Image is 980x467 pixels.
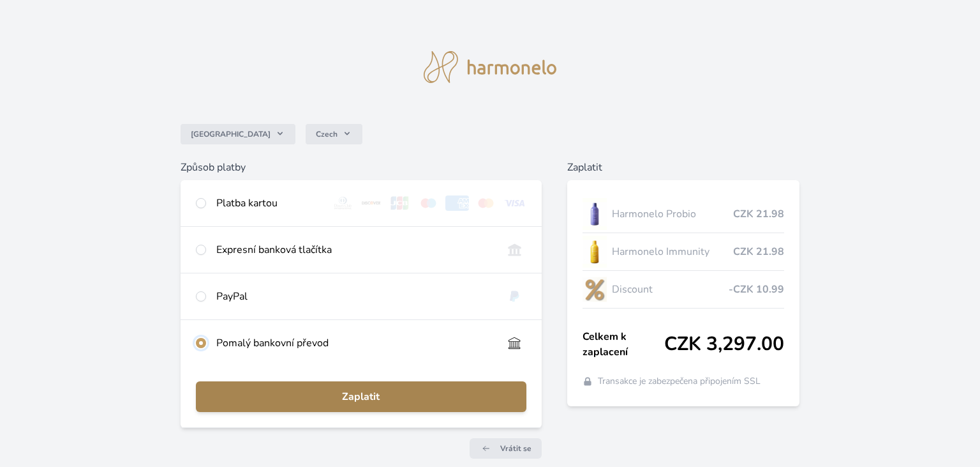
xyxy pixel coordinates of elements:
[598,375,761,388] span: Transakce je zabezpečena připojením SSL
[503,289,526,304] img: paypal.svg
[583,236,607,268] img: IMMUNITY_se_stinem_x-lo.jpg
[583,329,664,360] span: Celkem k zaplacení
[503,242,526,257] img: onlineBanking_CZ.svg
[181,124,295,144] button: [GEOGRAPHIC_DATA]
[306,124,362,144] button: Czech
[612,244,733,259] span: Harmonelo Immunity
[216,289,493,304] div: PayPal
[360,195,383,211] img: discover.svg
[388,195,412,211] img: jcb.svg
[612,206,733,222] span: Harmonelo Probio
[216,195,321,211] div: Platba kartou
[583,273,607,305] img: discount-lo.png
[470,438,542,459] a: Vrátit se
[445,195,469,211] img: amex.svg
[567,160,799,175] h6: Zaplatit
[733,244,784,259] span: CZK 21.98
[664,333,784,356] span: CZK 3,297.00
[216,335,493,351] div: Pomalý bankovní převod
[316,129,338,139] span: Czech
[181,160,542,175] h6: Způsob platby
[206,389,516,404] span: Zaplatit
[474,195,498,211] img: mc.svg
[733,206,784,222] span: CZK 21.98
[500,443,531,454] span: Vrátit se
[196,381,526,412] button: Zaplatit
[424,51,556,83] img: logo.svg
[331,195,355,211] img: diners.svg
[503,195,526,211] img: visa.svg
[216,242,493,257] div: Expresní banková tlačítka
[417,195,440,211] img: maestro.svg
[583,198,607,230] img: CLEAN_PROBIO_se_stinem_x-lo.jpg
[729,282,784,297] span: -CZK 10.99
[503,335,526,351] img: bankTransfer_IBAN.svg
[612,282,729,297] span: Discount
[191,129,271,139] span: [GEOGRAPHIC_DATA]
